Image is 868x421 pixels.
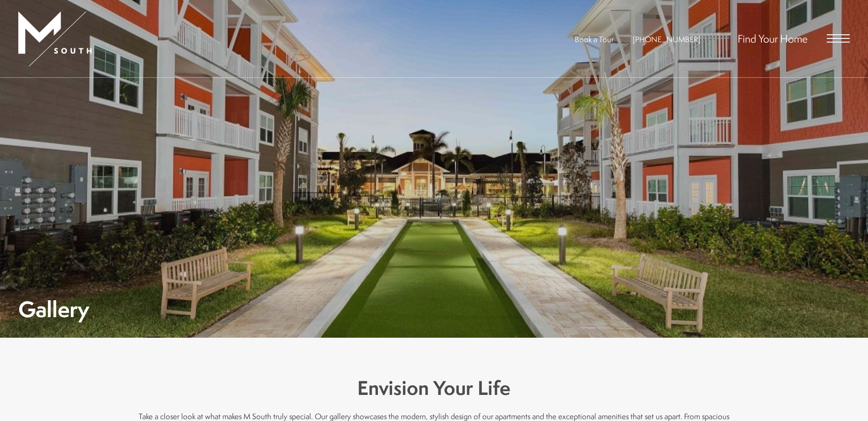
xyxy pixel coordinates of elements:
img: MSouth [18,11,92,66]
a: Call Us at 813-570-8014 [633,34,701,44]
h1: Gallery [18,299,89,319]
a: Book a Tour [575,34,614,44]
span: [PHONE_NUMBER] [633,34,701,44]
button: Open Menu [827,34,850,43]
h3: Envision Your Life [137,374,732,402]
a: Find Your Home [738,31,808,46]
